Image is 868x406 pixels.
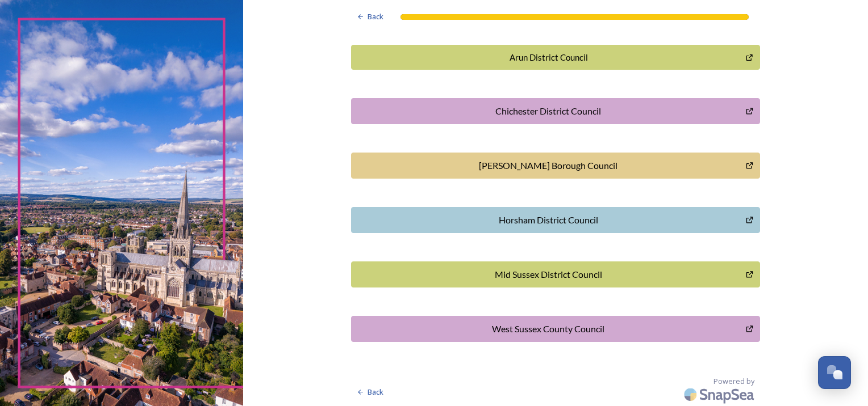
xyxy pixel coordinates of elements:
[351,98,760,124] button: Chichester District Council
[357,268,740,281] div: Mid Sussex District Council
[357,213,740,227] div: Horsham District Council
[368,387,383,397] span: Back
[351,207,760,233] button: Horsham District Council
[357,322,740,336] div: West Sussex County Council
[351,45,760,70] button: Arun District Council
[357,159,740,172] div: [PERSON_NAME] Borough Council
[357,51,740,64] div: Arun District Council
[713,376,754,387] span: Powered by
[351,316,760,342] button: West Sussex County Council
[368,11,383,22] span: Back
[818,356,851,389] button: Open Chat
[351,261,760,287] button: Mid Sussex District Council
[357,104,740,118] div: Chichester District Council
[351,153,760,179] button: Crawley Borough Council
